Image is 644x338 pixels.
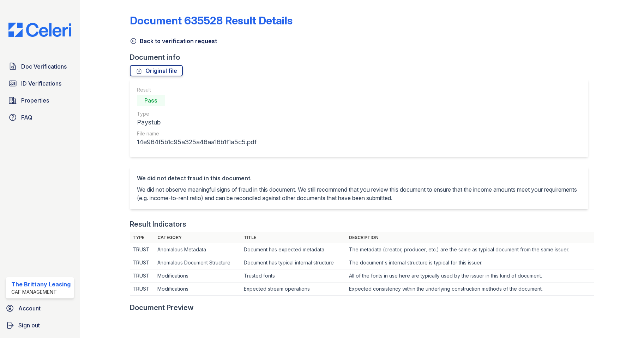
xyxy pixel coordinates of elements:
[346,269,594,282] td: All of the fonts in use here are typically used by the issuer in this kind of document.
[21,113,32,122] span: FAQ
[6,59,74,74] a: Doc Verifications
[130,282,155,296] td: TRUST
[18,304,41,313] span: Account
[130,14,293,27] a: Document 635528 Result Details
[6,93,74,107] a: Properties
[21,62,67,71] span: Doc Verifications
[155,232,241,243] th: Category
[130,232,155,243] th: Type
[137,130,257,137] div: File name
[18,321,40,330] span: Sign out
[3,301,77,315] a: Account
[241,243,346,256] td: Document has expected metadata
[241,232,346,243] th: Title
[11,289,71,296] div: CAF Management
[241,269,346,282] td: Trusted fonts
[614,310,637,331] iframe: chat widget
[130,219,186,229] div: Result Indicators
[155,256,241,269] td: Anomalous Document Structure
[137,174,582,182] div: We did not detect fraud in this document.
[241,282,346,296] td: Expected stream operations
[130,52,594,62] div: Document info
[137,137,257,147] div: 14e964f5b1c95a325a46aa16b1f1a5c5.pdf
[3,23,77,37] img: CE_Logo_Blue-a8612792a0a2168367f1c8372b55b34899dd931a85d93a1a3d3e32e68fde9ad4.png
[130,65,183,76] a: Original file
[21,79,61,88] span: ID Verifications
[130,269,155,282] td: TRUST
[137,117,257,127] div: Paystub
[130,256,155,269] td: TRUST
[137,86,257,93] div: Result
[137,185,582,202] p: We did not observe meaningful signs of fraud in this document. We still recommend that you review...
[137,110,257,117] div: Type
[155,243,241,256] td: Anomalous Metadata
[6,76,74,91] a: ID Verifications
[130,37,217,45] a: Back to verification request
[21,96,49,105] span: Properties
[346,256,594,269] td: The document's internal structure is typical for this issuer.
[346,232,594,243] th: Description
[155,282,241,296] td: Modifications
[6,110,74,124] a: FAQ
[130,243,155,256] td: TRUST
[346,282,594,296] td: Expected consistency within the underlying construction methods of the document.
[3,318,77,332] a: Sign out
[130,303,194,313] div: Document Preview
[346,243,594,256] td: The metadata (creator, producer, etc.) are the same as typical document from the same issuer.
[11,280,71,289] div: The Brittany Leasing
[137,95,165,106] div: Pass
[241,256,346,269] td: Document has typical internal structure
[155,269,241,282] td: Modifications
